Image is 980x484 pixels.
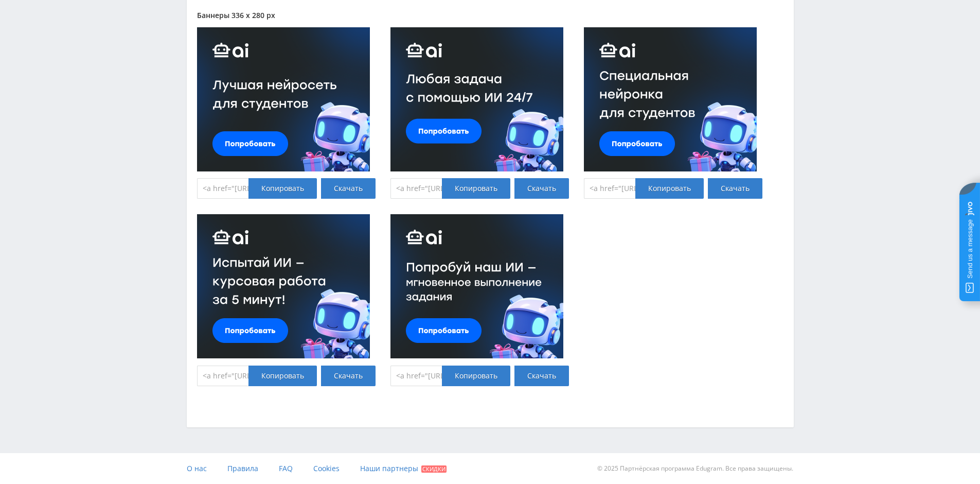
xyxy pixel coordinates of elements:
[197,11,783,20] div: Баннеры 336 x 280 px
[187,463,207,473] span: О нас
[360,463,418,473] span: Наши партнеры
[279,453,293,484] a: FAQ
[708,178,762,199] a: Скачать
[321,178,376,199] a: Скачать
[495,453,793,484] div: © 2025 Партнёрская программа Edugram. Все права защищены.
[421,465,447,473] span: Скидки
[360,453,447,484] a: Наши партнеры Скидки
[227,453,258,484] a: Правила
[313,463,340,473] span: Cookies
[514,178,569,199] a: Скачать
[514,366,569,386] a: Скачать
[442,366,510,386] div: Копировать
[248,366,317,386] div: Копировать
[313,453,340,484] a: Cookies
[248,178,317,199] div: Копировать
[635,178,704,199] div: Копировать
[187,453,207,484] a: О нас
[321,366,376,386] a: Скачать
[279,463,293,473] span: FAQ
[227,463,258,473] span: Правила
[442,178,510,199] div: Копировать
